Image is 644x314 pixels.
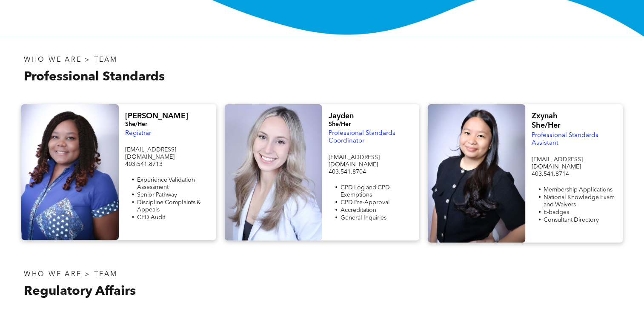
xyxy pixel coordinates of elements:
[125,147,176,160] span: [EMAIL_ADDRESS][DOMAIN_NAME]
[532,132,598,146] span: Professional Standards Assistant
[125,130,151,137] span: Registrar
[532,171,569,177] span: 403.541.8714
[340,215,386,221] span: General Inquiries
[24,285,136,298] span: Regulatory Affairs
[125,121,147,127] span: She/Her
[544,187,613,193] span: Membership Applications
[24,271,117,278] span: WHO WE ARE > TEAM
[24,71,165,83] span: Professional Standards
[544,209,569,215] span: E-badges
[544,194,615,208] span: National Knowledge Exam and Waivers
[532,157,583,170] span: [EMAIL_ADDRESS][DOMAIN_NAME]
[328,154,379,168] span: [EMAIL_ADDRESS][DOMAIN_NAME]
[24,57,117,63] span: WHO WE ARE > TEAM
[125,161,163,167] span: 403.541.8713
[340,207,376,213] span: Accreditation
[340,200,389,206] span: CPD Pre-Approval
[328,169,366,175] span: 403.541.8704
[328,130,395,144] span: Professional Standards Coordinator
[137,192,177,198] span: Senior Pathway
[544,217,599,223] span: Consultant Directory
[340,185,389,198] span: CPD Log and CPD Exemptions
[532,112,561,129] span: Zxynah She/Her
[125,112,188,120] span: [PERSON_NAME]
[137,214,165,220] span: CPD Audit
[137,200,201,213] span: Discipline Complaints & Appeals
[137,177,195,190] span: Experience Validation Assessment
[328,112,353,120] span: Jayden
[328,121,350,127] span: She/Her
